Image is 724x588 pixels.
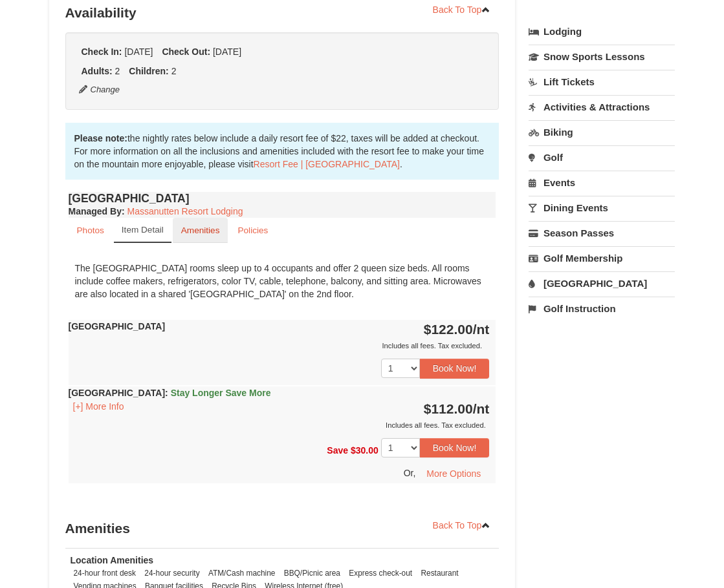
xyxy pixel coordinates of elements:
li: 24-hour front desk [71,567,140,580]
a: Lift Tickets [529,70,675,94]
a: Amenities [173,218,228,243]
a: Massanutten Resort Lodging [127,206,243,216]
a: Golf [529,145,675,169]
small: Photos [77,226,104,235]
small: Policies [237,226,268,235]
span: [DATE] [213,47,241,57]
a: Photos [69,218,113,243]
button: Book Now! [420,438,490,457]
strong: Adults: [82,66,113,76]
li: BBQ/Picnic area [281,567,344,580]
span: Stay Longer Save More [171,388,271,398]
div: the nightly rates below include a daily resort fee of $22, taxes will be added at checkout. For m... [65,123,499,180]
button: Book Now! [420,359,490,378]
strong: : [69,206,125,216]
li: ATM/Cash machine [205,567,279,580]
a: Item Detail [114,218,171,243]
div: Includes all fees. Tax excluded. [69,419,490,432]
strong: Check Out: [162,47,210,57]
a: Season Passes [529,221,675,245]
span: $30.00 [351,445,378,455]
strong: [GEOGRAPHIC_DATA] [69,388,271,398]
strong: [GEOGRAPHIC_DATA] [69,321,166,331]
a: Golf Instruction [529,297,675,320]
a: Resort Fee | [GEOGRAPHIC_DATA] [254,159,400,169]
small: Item Detail [122,225,164,235]
a: Lodging [529,20,675,43]
a: Events [529,171,675,194]
li: Express check-out [346,567,415,580]
a: Dining Events [529,196,675,220]
span: 2 [171,66,177,76]
li: 24-hour security [141,567,203,580]
strong: Check In: [82,47,122,57]
a: Activities & Attractions [529,95,675,119]
h4: [GEOGRAPHIC_DATA] [69,192,496,205]
span: /nt [473,401,490,416]
h3: Amenities [65,516,499,541]
strong: $122.00 [424,322,490,337]
span: $112.00 [424,401,473,416]
strong: Location Amenities [71,555,154,565]
a: Snow Sports Lessons [529,45,675,68]
div: The [GEOGRAPHIC_DATA] rooms sleep up to 4 occupants and offer 2 queen size beds. All rooms includ... [69,255,496,307]
button: [+] More Info [69,399,129,414]
span: [DATE] [124,47,153,57]
li: Restaurant [417,567,461,580]
span: Save [327,445,348,455]
span: Or, [404,468,416,478]
a: Biking [529,120,675,144]
a: Back To Top [424,516,499,535]
strong: Please note: [74,133,127,143]
a: Golf Membership [529,246,675,270]
span: /nt [473,322,490,337]
small: Amenities [181,226,220,235]
strong: Children: [129,66,168,76]
span: 2 [115,66,120,76]
a: [GEOGRAPHIC_DATA] [529,271,675,295]
button: More Options [418,464,489,483]
div: Includes all fees. Tax excluded. [69,339,490,352]
span: Managed By [69,206,122,216]
a: Policies [229,218,276,243]
button: Change [78,83,121,97]
span: : [165,388,168,398]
